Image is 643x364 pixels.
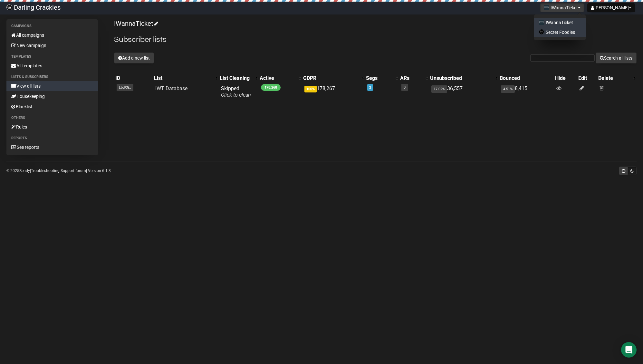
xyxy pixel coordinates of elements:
[31,168,60,173] a: Troubleshooting
[155,85,187,91] a: IWT Database
[220,75,252,81] div: List Cleaning
[117,84,133,91] span: LbdXG..
[258,74,302,83] th: Active: No sort applied, activate to apply an ascending sort
[6,114,98,122] li: Others
[498,74,554,83] th: Bounced: No sort applied, sorting is disabled
[577,74,597,83] th: Edit: No sort applied, sorting is disabled
[115,75,151,81] div: ID
[534,27,586,37] a: Secret Foodies
[6,134,98,142] li: Reports
[261,84,281,91] span: 178,268
[501,85,515,93] span: 4.51%
[539,20,544,25] img: 1.png
[6,22,98,30] li: Campaigns
[404,85,406,90] a: 0
[498,83,554,101] td: 8,415
[221,92,251,98] a: Click to clean
[6,40,98,51] a: New campaign
[302,74,365,83] th: GDPR: No sort applied, activate to apply an ascending sort
[365,74,398,83] th: Segs: No sort applied, activate to apply an ascending sort
[221,85,251,98] span: Skipped
[114,34,637,45] h2: Subscriber lists
[539,29,544,34] img: 2.png
[302,83,365,101] td: 178,267
[114,53,154,63] button: Add a new list
[578,75,596,81] div: Edit
[400,75,422,81] div: ARs
[587,3,635,12] button: [PERSON_NAME]
[304,86,317,92] span: 100%
[369,85,371,90] a: 2
[555,75,576,81] div: Hide
[6,122,98,132] a: Rules
[6,167,111,174] p: © 2025 | | | Version 6.1.3
[598,75,630,81] div: Delete
[597,74,637,83] th: Delete: No sort applied, activate to apply an ascending sort
[303,75,358,81] div: GDPR
[540,3,584,12] button: IWannaTicket
[19,168,30,173] a: Sendy
[114,20,157,27] a: IWannaTicket
[399,74,429,83] th: ARs: No sort applied, activate to apply an ascending sort
[429,83,498,101] td: 36,557
[154,75,212,81] div: List
[430,75,492,81] div: Unsubscribed
[366,75,392,81] div: Segs
[6,73,98,81] li: Lists & subscribers
[500,75,552,81] div: Bounced
[114,74,153,83] th: ID: No sort applied, sorting is disabled
[6,91,98,101] a: Housekeeping
[6,81,98,91] a: View all lists
[153,74,218,83] th: List: No sort applied, activate to apply an ascending sort
[544,5,549,10] img: 1.png
[6,61,98,71] a: All templates
[621,342,637,358] div: Open Intercom Messenger
[6,30,98,40] a: All campaigns
[260,75,295,81] div: Active
[534,18,586,27] a: IWannaTicket
[218,74,258,83] th: List Cleaning: No sort applied, activate to apply an ascending sort
[6,142,98,152] a: See reports
[554,74,577,83] th: Hide: No sort applied, sorting is disabled
[6,5,12,10] img: a5199ef85a574f23c5d8dbdd0683af66
[6,53,98,61] li: Templates
[6,101,98,112] a: Blacklist
[429,74,498,83] th: Unsubscribed: No sort applied, activate to apply an ascending sort
[596,53,637,63] button: Search all lists
[431,85,447,93] span: 17.02%
[61,168,86,173] a: Support forum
